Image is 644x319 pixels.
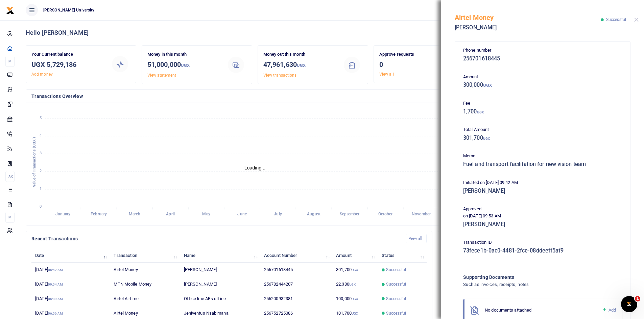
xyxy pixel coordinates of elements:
[379,59,452,70] h3: 0
[483,83,492,88] small: UGX
[463,82,622,88] h5: 300,000
[349,283,356,286] small: UGX
[463,213,622,220] p: on [DATE] 09:53 AM
[40,151,42,156] tspan: 3
[40,187,42,191] tspan: 1
[340,212,360,217] tspan: September
[31,51,104,58] p: Your Current balance
[48,283,63,286] small: 09:04 AM
[40,204,42,209] tspan: 0
[31,59,104,70] h3: UGX 5,729,186
[147,73,176,78] a: View statement
[332,277,378,292] td: 22,380
[147,59,220,71] h3: 51,000,000
[463,47,622,54] p: Phone number
[463,281,595,288] h4: Such as invoices, receipts, notes
[40,169,42,173] tspan: 2
[463,74,622,81] p: Amount
[386,281,406,287] span: Successful
[5,171,15,182] li: Ac
[263,59,336,71] h3: 47,961,630
[180,248,260,263] th: Name: activate to sort column ascending
[110,277,180,292] td: MTN Mobile Money
[463,100,622,107] p: Fee
[379,51,452,58] p: Approve requests
[110,248,180,263] th: Transaction: activate to sort column ascending
[41,7,97,13] span: [PERSON_NAME] University
[31,92,478,100] h4: Transactions Overview
[166,212,174,217] tspan: April
[180,263,260,277] td: [PERSON_NAME]
[477,110,484,114] small: UGX
[386,267,406,273] span: Successful
[307,212,320,217] tspan: August
[181,63,190,68] small: UGX
[202,212,210,217] tspan: May
[31,277,110,292] td: [DATE]
[378,248,427,263] th: Status: activate to sort column ascending
[260,292,332,306] td: 256200932381
[634,18,639,22] button: Close
[263,51,336,58] p: Money out this month
[180,277,260,292] td: [PERSON_NAME]
[5,212,15,223] li: M
[609,308,616,313] span: Add
[463,179,622,186] p: Initiated on [DATE] 09:42 AM
[635,296,640,301] span: 1
[55,212,70,217] tspan: January
[274,212,282,217] tspan: July
[378,212,393,217] tspan: October
[26,29,639,36] h4: Hello [PERSON_NAME]
[91,212,107,217] tspan: February
[129,212,141,217] tspan: March
[110,292,180,306] td: Airtel Airtime
[40,116,42,120] tspan: 5
[297,63,306,68] small: UGX
[147,51,220,58] p: Money in this month
[332,292,378,306] td: 100,000
[463,221,622,228] h5: [PERSON_NAME]
[352,268,358,272] small: UGX
[621,296,637,312] iframe: Intercom live chat
[260,263,332,277] td: 256701618445
[463,247,622,254] h5: 73fece1b-0ac0-4481-2fce-08ddeeff5af9
[485,308,531,313] span: No documents attached
[463,108,622,115] h5: 1,700
[48,297,63,301] small: 06:09 AM
[237,212,247,217] tspan: June
[406,234,427,243] a: View all
[260,248,332,263] th: Account Number: activate to sort column ascending
[386,310,406,316] span: Successful
[386,296,406,302] span: Successful
[606,17,626,22] span: Successful
[463,206,622,213] p: Approved
[5,56,15,67] li: M
[6,7,14,12] a: logo-small logo-large logo-large
[48,268,63,272] small: 06:42 AM
[463,273,595,281] h4: Supporting Documents
[463,153,622,160] p: Memo
[31,248,110,263] th: Date: activate to sort column descending
[463,161,622,168] h5: Fuel and transport facilitation for new vision team
[263,73,297,78] a: View transactions
[463,55,622,62] h5: 256701618445
[48,312,63,315] small: 06:06 AM
[379,72,394,77] a: View all
[40,133,42,138] tspan: 4
[180,292,260,306] td: Office line ARs office
[244,165,266,170] text: Loading...
[463,239,622,246] p: Transaction ID
[110,263,180,277] td: Airtel Money
[602,306,616,314] a: Add
[483,137,490,140] small: UGX
[31,72,53,77] a: Add money
[332,248,378,263] th: Amount: activate to sort column ascending
[260,277,332,292] td: 256782444207
[455,24,601,31] h5: [PERSON_NAME]
[463,126,622,133] p: Total Amount
[332,263,378,277] td: 301,700
[455,14,601,22] h5: Airtel Money
[31,292,110,306] td: [DATE]
[31,235,400,242] h4: Recent Transactions
[31,263,110,277] td: [DATE]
